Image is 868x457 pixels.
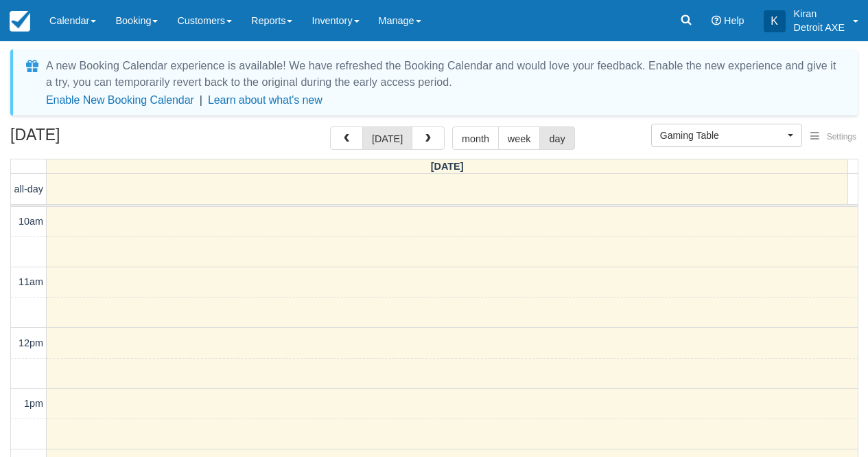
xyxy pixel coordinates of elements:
[10,126,184,152] h2: [DATE]
[14,183,43,194] span: all-day
[539,126,574,150] button: day
[802,127,865,147] button: Settings
[660,129,784,142] span: Gaming Table
[764,10,786,32] div: K
[431,161,464,172] span: [DATE]
[19,216,43,227] span: 10am
[724,15,744,26] span: Help
[46,58,841,91] div: A new Booking Calendar experience is available! We have refreshed the Booking Calendar and would ...
[498,126,541,150] button: week
[200,94,202,106] span: |
[208,94,322,106] a: Learn about what's new
[19,337,43,348] span: 12pm
[362,126,412,150] button: [DATE]
[452,126,499,150] button: month
[24,398,43,409] span: 1pm
[827,132,856,142] span: Settings
[10,11,30,32] img: checkfront-main-nav-mini-logo.png
[46,93,194,107] button: Enable New Booking Calendar
[794,7,845,21] p: Kiran
[794,21,845,34] p: Detroit AXE
[19,276,43,287] span: 11am
[651,124,802,147] button: Gaming Table
[712,16,721,25] i: Help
